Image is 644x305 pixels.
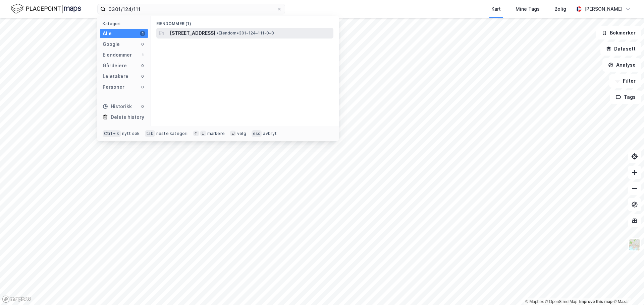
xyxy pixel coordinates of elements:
[237,131,246,136] div: velg
[207,131,225,136] div: markere
[628,238,641,251] img: Z
[610,273,644,305] div: Kontrollprogram for chat
[140,63,145,68] div: 0
[584,5,623,13] div: [PERSON_NAME]
[600,42,641,56] button: Datasett
[596,26,641,40] button: Bokmerker
[140,84,145,90] div: 0
[103,130,121,137] div: Ctrl + k
[579,299,612,304] a: Improve this map
[140,52,145,58] div: 1
[103,72,128,80] div: Leietakere
[217,30,219,35] span: •
[170,29,215,37] span: [STREET_ADDRESS]
[140,104,145,109] div: 0
[554,5,566,13] div: Bolig
[491,5,501,13] div: Kart
[252,130,262,137] div: esc
[111,113,144,121] div: Delete history
[140,42,145,47] div: 0
[151,16,339,28] div: Eiendommer (1)
[103,40,120,48] div: Google
[103,51,132,59] div: Eiendommer
[122,131,140,136] div: nytt søk
[103,102,132,110] div: Historikk
[103,62,127,70] div: Gårdeiere
[610,90,641,104] button: Tags
[103,21,148,26] div: Kategori
[156,131,188,136] div: neste kategori
[525,299,544,304] a: Mapbox
[602,58,641,72] button: Analyse
[11,3,81,15] img: logo.f888ab2527a4732fd821a326f86c7f29.svg
[140,31,145,36] div: 1
[145,130,155,137] div: tab
[263,131,277,136] div: avbryt
[106,4,277,14] input: Søk på adresse, matrikkel, gårdeiere, leietakere eller personer
[140,74,145,79] div: 0
[609,74,641,88] button: Filter
[103,29,112,37] div: Alle
[2,295,32,303] a: Mapbox homepage
[545,299,578,304] a: OpenStreetMap
[217,30,274,36] span: Eiendom • 301-124-111-0-0
[103,83,124,91] div: Personer
[516,5,540,13] div: Mine Tags
[610,273,644,305] iframe: Chat Widget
